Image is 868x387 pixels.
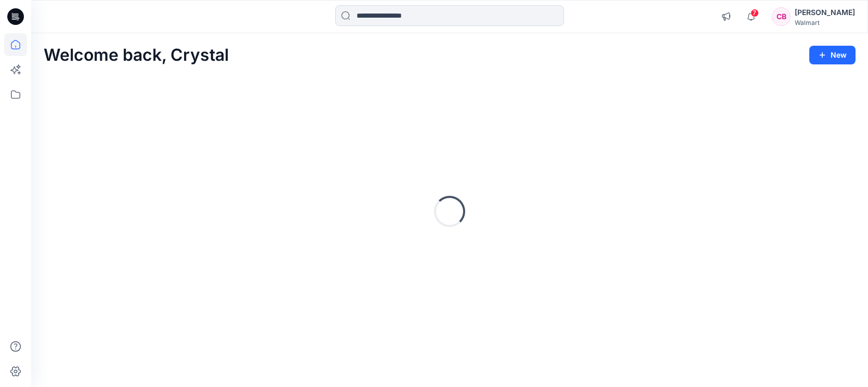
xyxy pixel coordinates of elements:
[751,9,759,17] span: 7
[795,19,855,26] div: Walmart
[795,6,855,19] div: [PERSON_NAME]
[44,46,229,65] h2: Welcome back, Crystal
[772,7,791,26] div: CB
[809,46,856,64] button: New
